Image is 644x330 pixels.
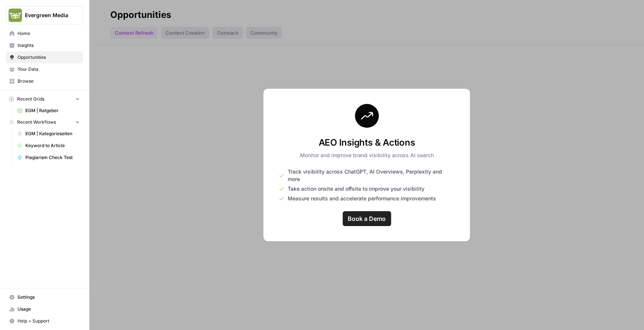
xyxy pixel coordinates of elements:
button: Help + Support [6,315,83,327]
a: Browse [6,75,83,87]
button: Recent Workflows [6,117,83,128]
span: Recent Grids [17,96,44,102]
span: Keyword to Article [25,142,80,149]
span: Recent Workflows [17,119,56,126]
img: Evergreen Media Logo [9,9,22,22]
span: Browse [18,78,80,85]
span: Book a Demo [348,214,386,223]
span: Help + Support [18,318,80,324]
a: Settings [6,291,83,303]
a: EGM | Ratgeber [14,105,83,117]
span: Insights [18,42,80,49]
span: Evergreen Media [25,12,70,19]
a: Keyword to Article [14,140,83,152]
h3: AEO Insights & Actions [300,137,434,149]
span: Settings [18,294,80,301]
a: Your Data [6,63,83,75]
span: Measure results and accelerate performance improvements [288,195,436,202]
p: Monitor and improve brand visibility across AI search [300,152,434,159]
button: Workspace: Evergreen Media [6,6,83,25]
a: Insights [6,39,83,51]
span: Usage [18,306,80,312]
span: Your Data [18,66,80,73]
button: Recent Grids [6,93,83,105]
span: Opportunities [18,54,80,61]
a: EGM | Kategorieseiten [14,128,83,140]
span: Track visibility across ChatGPT, AI Overviews, Perplexity and more [288,168,455,183]
span: Take action onsite and offsite to improve your visibility [288,185,424,193]
span: Home [18,30,80,37]
a: Usage [6,303,83,315]
span: EGM | Ratgeber [25,107,80,114]
a: Plagiarism Check Test [14,152,83,164]
a: Home [6,28,83,39]
a: Opportunities [6,51,83,63]
span: EGM | Kategorieseiten [25,130,80,137]
span: Plagiarism Check Test [25,154,80,161]
a: Book a Demo [342,211,391,226]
